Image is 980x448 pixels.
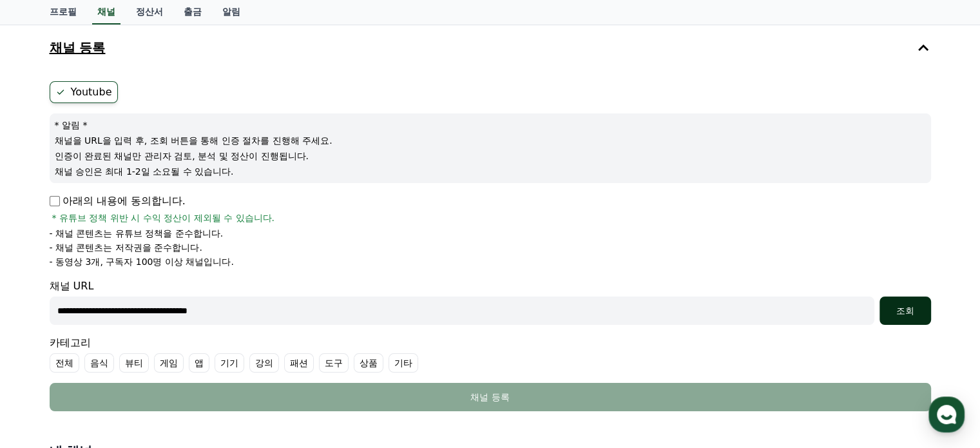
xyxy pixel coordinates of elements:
a: 설정 [166,341,247,373]
label: 앱 [189,353,209,373]
label: 기기 [215,353,244,373]
p: - 채널 콘텐츠는 유튜브 정책을 준수합니다. [50,227,224,240]
div: 조회 [885,304,926,317]
label: 상품 [354,353,383,373]
a: 대화 [85,341,166,373]
label: 패션 [284,353,314,373]
p: - 채널 콘텐츠는 저작권을 준수합니다. [50,241,202,254]
button: 조회 [879,297,931,325]
label: 기타 [389,353,418,373]
span: 대화 [118,361,133,371]
p: - 동영상 3개, 구독자 100명 이상 채널입니다. [50,255,234,268]
div: 채널 URL [50,278,931,325]
label: 음식 [84,353,114,373]
button: 채널 등록 [44,30,936,66]
div: 카테고리 [50,335,931,373]
div: 채널 등록 [75,391,905,404]
label: Youtube [50,81,118,103]
p: 아래의 내용에 동의합니다. [50,193,186,209]
span: * 유튜브 정책 위반 시 수익 정산이 제외될 수 있습니다. [52,211,275,224]
span: 홈 [41,360,48,371]
label: 전체 [50,353,79,373]
p: 채널 승인은 최대 1-2일 소요될 수 있습니다. [55,165,926,178]
a: 홈 [4,341,85,373]
span: 설정 [199,360,215,371]
label: 뷰티 [119,353,149,373]
label: 강의 [249,353,279,373]
label: 게임 [154,353,184,373]
p: 인증이 완료된 채널만 관리자 검토, 분석 및 정산이 진행됩니다. [55,150,926,162]
button: 채널 등록 [50,383,931,411]
p: 채널을 URL을 입력 후, 조회 버튼을 통해 인증 절차를 진행해 주세요. [55,134,926,147]
label: 도구 [319,353,349,373]
h4: 채널 등록 [50,41,106,55]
